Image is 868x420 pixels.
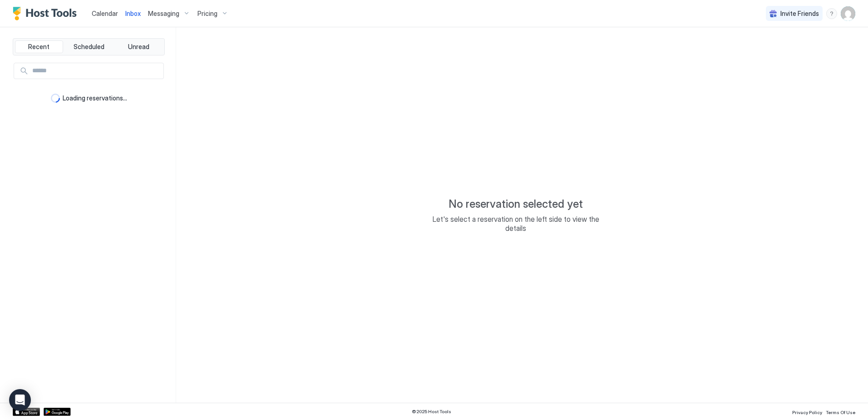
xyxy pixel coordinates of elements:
[92,10,118,17] span: Calendar
[780,10,819,18] span: Invite Friends
[792,410,822,415] span: Privacy Policy
[425,215,607,233] span: Let's select a reservation on the left side to view the details
[13,408,40,416] a: App Store
[74,43,104,51] span: Scheduled
[44,408,71,416] a: Google Play Store
[128,43,149,51] span: Unread
[63,94,127,102] span: Loading reservations...
[51,94,60,103] div: loading
[841,6,855,21] div: User profile
[15,40,63,53] button: Recent
[13,38,165,55] div: tab-group
[29,63,163,79] input: Input Field
[792,407,822,416] a: Privacy Policy
[449,197,583,211] span: No reservation selected yet
[148,10,179,18] span: Messaging
[826,407,855,416] a: Terms Of Use
[92,9,118,18] a: Calendar
[412,409,451,415] span: © 2025 Host Tools
[125,9,141,18] a: Inbox
[9,389,31,411] div: Open Intercom Messenger
[114,40,163,53] button: Unread
[13,7,81,20] a: Host Tools Logo
[826,8,837,19] div: menu
[28,43,49,51] span: Recent
[826,410,855,415] span: Terms Of Use
[65,40,113,53] button: Scheduled
[197,10,217,18] span: Pricing
[125,10,141,17] span: Inbox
